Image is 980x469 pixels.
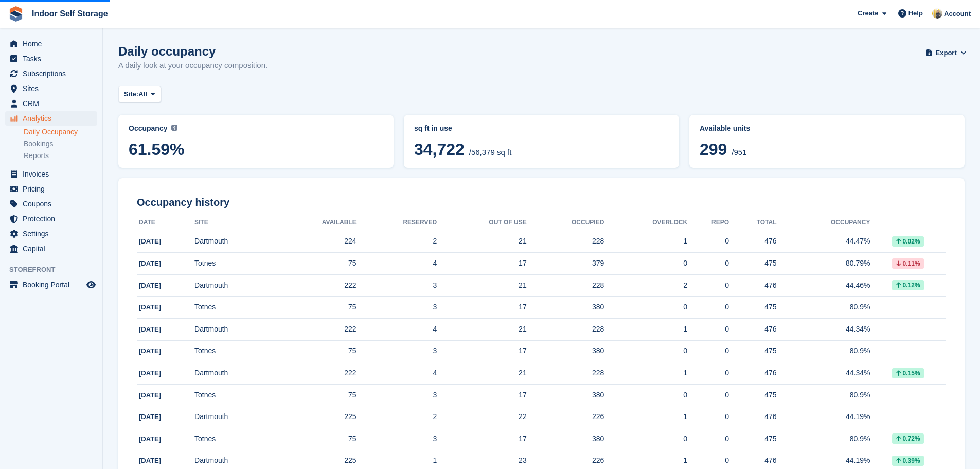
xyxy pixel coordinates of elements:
td: 80.9% [777,384,870,406]
span: Export [936,48,957,58]
div: 1 [604,368,687,378]
div: 226 [527,455,604,466]
th: Occupied [527,215,604,231]
td: 3 [357,297,437,319]
a: menu [5,197,97,211]
span: [DATE] [139,369,161,377]
div: 1 [604,324,687,335]
td: 222 [275,274,357,297]
th: Out of Use [437,215,526,231]
td: 475 [729,340,777,362]
a: menu [5,227,97,241]
div: 1 [604,455,687,466]
td: 224 [275,231,357,253]
span: [DATE] [139,435,161,443]
td: 4 [357,253,437,275]
div: 0 [687,390,729,401]
div: 0 [687,433,729,444]
span: Subscriptions [23,66,84,81]
td: 75 [275,340,357,362]
td: 476 [729,406,777,428]
td: 2 [357,231,437,253]
td: 21 [437,274,526,297]
td: Dartmouth [194,362,274,385]
th: Total [729,215,777,231]
th: Repo [687,215,729,231]
div: 0.12% [892,280,924,290]
div: 228 [527,324,604,335]
td: Totnes [194,297,274,319]
a: menu [5,37,97,51]
p: A daily look at your occupancy composition. [118,60,268,72]
div: 0.72% [892,433,924,444]
td: Dartmouth [194,319,274,341]
td: 21 [437,231,526,253]
span: /56,379 sq ft [469,148,512,157]
td: 44.19% [777,406,870,428]
td: 21 [437,319,526,341]
div: 228 [527,280,604,291]
div: 0 [604,345,687,356]
span: Account [944,9,971,19]
div: 228 [527,236,604,247]
div: 228 [527,368,604,378]
td: 17 [437,428,526,450]
td: Dartmouth [194,231,274,253]
td: 3 [357,274,437,297]
div: 380 [527,302,604,312]
a: Daily Occupancy [24,127,97,137]
td: 17 [437,340,526,362]
td: 17 [437,253,526,275]
td: 222 [275,362,357,385]
a: Preview store [85,279,97,291]
div: 0.39% [892,456,924,466]
span: Create [858,8,878,19]
div: 0 [687,258,729,269]
td: 476 [729,274,777,297]
th: Date [137,215,194,231]
td: 475 [729,297,777,319]
td: 225 [275,406,357,428]
div: 0 [604,258,687,269]
td: 476 [729,362,777,385]
td: 80.79% [777,253,870,275]
td: 2 [357,406,437,428]
div: 0 [687,455,729,466]
td: 3 [357,384,437,406]
span: 34,722 [414,140,465,159]
td: 17 [437,297,526,319]
td: Totnes [194,384,274,406]
span: Booking Portal [23,277,84,292]
td: Dartmouth [194,274,274,297]
span: Site: [124,89,138,99]
td: 4 [357,362,437,385]
td: Totnes [194,253,274,275]
span: [DATE] [139,413,161,421]
td: 17 [437,384,526,406]
img: icon-info-grey-7440780725fd019a000dd9b08b2336e03edf1995a4989e88bcd33f0948082b44.svg [171,125,177,131]
span: All [138,89,147,99]
div: 0 [604,390,687,401]
a: menu [5,212,97,226]
span: [DATE] [139,325,161,333]
td: 80.9% [777,428,870,450]
div: 380 [527,390,604,401]
td: 476 [729,231,777,253]
td: 44.46% [777,274,870,297]
span: /951 [732,148,746,157]
span: Storefront [9,265,102,275]
th: Reserved [357,215,437,231]
span: Pricing [23,182,84,196]
td: 75 [275,384,357,406]
img: Jo Moon [932,8,942,19]
td: 44.47% [777,231,870,253]
div: 0 [687,280,729,291]
td: Totnes [194,340,274,362]
div: 380 [527,433,604,444]
td: 44.34% [777,319,870,341]
a: menu [5,182,97,196]
span: Home [23,37,84,51]
div: 1 [604,411,687,422]
div: 0.11% [892,258,924,269]
td: 22 [437,406,526,428]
